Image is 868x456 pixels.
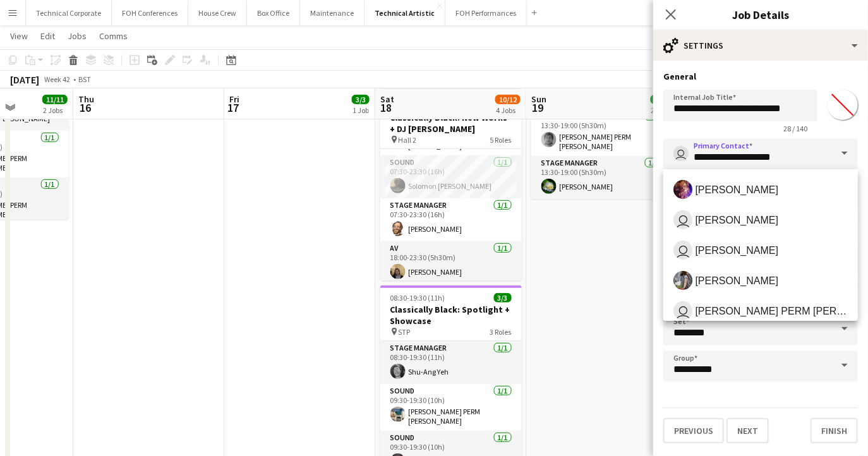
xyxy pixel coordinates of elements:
[695,244,778,256] span: [PERSON_NAME]
[726,418,769,443] button: Next
[490,327,512,337] span: 3 Roles
[399,327,411,337] span: STP
[378,100,394,115] span: 18
[247,1,300,25] button: Box Office
[663,418,724,443] button: Previous
[76,100,94,115] span: 16
[300,1,365,25] button: Maintenance
[10,73,39,86] div: [DATE]
[529,100,546,115] span: 19
[352,95,370,104] span: 3/3
[531,156,673,199] app-card-role: Stage Manager1/113:30-19:00 (5h30m)[PERSON_NAME]
[380,93,522,280] app-job-card: 07:30-23:30 (16h)4/5Classically Black: New Works + DJ [PERSON_NAME] Hall 25 Roles LX1/107:30-23:3...
[663,71,858,82] h3: General
[399,135,417,145] span: Hall 2
[40,30,55,42] span: Edit
[68,30,87,42] span: Jobs
[653,30,868,61] div: Settings
[99,30,128,42] span: Comms
[43,105,67,115] div: 2 Jobs
[695,184,778,196] span: [PERSON_NAME]
[651,95,668,104] span: 6/6
[380,93,394,105] span: Sat
[5,28,33,44] a: View
[653,6,868,23] h3: Job Details
[445,1,527,25] button: FOH Performances
[229,93,239,105] span: Fri
[365,1,445,25] button: Technical Artistic
[490,135,512,145] span: 5 Roles
[112,1,188,25] button: FOH Conferences
[531,109,673,156] app-card-role: Sound1/113:30-19:00 (5h30m)[PERSON_NAME] PERM [PERSON_NAME]
[380,341,522,384] app-card-role: Stage Manager1/108:30-19:30 (11h)Shu-Ang Yeh
[380,304,522,327] h3: Classically Black: Spotlight + Showcase
[695,305,848,317] span: [PERSON_NAME] PERM [PERSON_NAME]
[35,28,60,44] a: Edit
[78,93,94,105] span: Thu
[10,30,28,42] span: View
[531,93,546,105] span: Sun
[390,293,445,303] span: 08:30-19:30 (11h)
[651,105,671,115] div: 2 Jobs
[42,95,68,104] span: 11/11
[811,418,858,443] button: Finish
[63,28,92,44] a: Jobs
[380,155,522,198] app-card-role: Sound1/107:30-23:30 (16h)Solomon [PERSON_NAME]
[227,100,239,115] span: 17
[188,1,247,25] button: House Crew
[380,241,522,284] app-card-role: AV1/118:00-23:30 (5h30m)[PERSON_NAME]
[495,95,521,104] span: 10/12
[380,384,522,431] app-card-role: Sound1/109:30-19:30 (10h)[PERSON_NAME] PERM [PERSON_NAME]
[42,75,73,84] span: Week 42
[380,198,522,241] app-card-role: Stage Manager1/107:30-23:30 (16h)[PERSON_NAME]
[496,105,520,115] div: 4 Jobs
[26,1,112,25] button: Technical Corporate
[494,293,512,303] span: 3/3
[695,214,778,226] span: [PERSON_NAME]
[773,124,817,133] span: 28 / 140
[695,275,778,287] span: [PERSON_NAME]
[78,75,91,84] div: BST
[94,28,133,44] a: Comms
[380,112,522,135] h3: Classically Black: New Works + DJ [PERSON_NAME]
[353,105,369,115] div: 1 Job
